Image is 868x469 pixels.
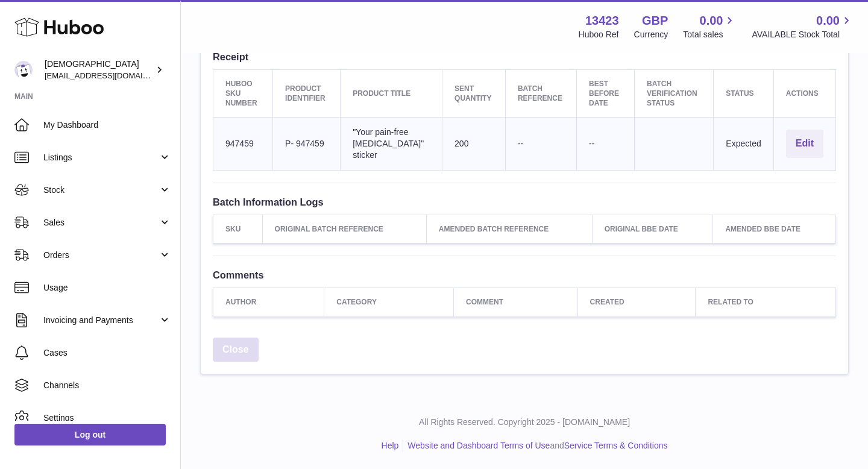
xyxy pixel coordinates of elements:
span: Settings [43,412,171,424]
th: Actions [773,69,835,118]
span: Invoicing and Payments [43,315,159,326]
th: Original BBE Date [592,215,713,244]
th: Category [324,288,454,316]
th: Sent Quantity [442,69,506,118]
th: Status [714,69,773,118]
th: Amended BBE Date [713,215,836,244]
td: "Your pain-free [MEDICAL_DATA]" sticker [341,118,442,171]
th: Related to [696,288,836,316]
span: 0.00 [700,13,723,29]
div: Huboo Ref [579,29,619,40]
th: Huboo SKU Number [213,69,273,118]
td: 947459 [213,118,273,171]
a: Close [213,338,259,362]
div: [DEMOGRAPHIC_DATA] [45,58,153,81]
span: [EMAIL_ADDRESS][DOMAIN_NAME] [45,71,177,80]
td: -- [577,118,635,171]
a: 0.00 AVAILABLE Stock Total [752,13,854,40]
span: 0.00 [816,13,840,29]
td: Expected [714,118,773,171]
th: Created [577,288,696,316]
th: Author [213,288,324,316]
a: 0.00 Total sales [683,13,737,40]
th: SKU [213,215,263,244]
span: AVAILABLE Stock Total [752,29,854,40]
td: -- [505,118,576,171]
th: Original Batch Reference [262,215,426,244]
th: Product Identifier [273,69,341,118]
th: Comment [454,288,578,316]
h3: Batch Information Logs [213,195,836,209]
span: My Dashboard [43,119,171,131]
a: Service Terms & Conditions [564,441,668,450]
span: Cases [43,347,171,359]
p: All Rights Reserved. Copyright 2025 - [DOMAIN_NAME] [190,417,858,428]
span: Channels [43,380,171,391]
th: Batch Verification Status [634,69,713,118]
div: Currency [634,29,668,40]
span: Sales [43,217,159,228]
span: Usage [43,282,171,294]
th: Best Before Date [577,69,635,118]
span: Total sales [683,29,737,40]
strong: GBP [642,13,668,29]
img: olgazyuz@outlook.com [14,61,33,79]
span: Stock [43,184,159,196]
a: Log out [14,424,166,445]
strong: 13423 [585,13,619,29]
th: Amended Batch Reference [426,215,592,244]
td: P- 947459 [273,118,341,171]
a: Website and Dashboard Terms of Use [407,441,550,450]
span: Listings [43,152,159,163]
a: Help [382,441,399,450]
button: Edit [786,130,823,158]
li: and [403,440,667,452]
h3: Comments [213,268,836,282]
td: 200 [442,118,506,171]
th: Product title [341,69,442,118]
h3: Receipt [213,50,836,63]
span: Orders [43,250,159,261]
th: Batch Reference [505,69,576,118]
